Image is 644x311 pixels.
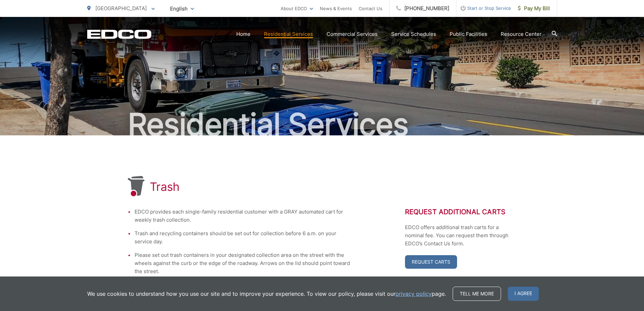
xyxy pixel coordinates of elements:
[405,208,517,216] h2: Request Additional Carts
[87,29,151,39] a: EDCD logo. Return to the homepage.
[396,290,432,298] a: privacy policy
[359,4,382,13] a: Contact Us
[508,287,539,301] span: I agree
[391,30,436,38] a: Service Schedules
[165,3,199,15] span: English
[135,229,351,246] li: Trash and recycling containers should be set out for collection before 6 a.m. on your service day.
[281,4,313,13] a: About EDCO
[405,223,517,248] p: EDCO offers additional trash carts for a nominal fee. You can request them through EDCO’s Contact...
[320,4,352,13] a: News & Events
[453,287,501,301] a: Tell me more
[95,5,147,12] span: [GEOGRAPHIC_DATA]
[87,290,446,298] p: We use cookies to understand how you use our site and to improve your experience. To view our pol...
[450,30,487,38] a: Public Facilities
[135,208,351,224] li: EDCO provides each single-family residential customer with a GRAY automated cart for weekly trash...
[87,108,557,141] h2: Residential Services
[135,251,351,275] li: Please set out trash containers in your designated collection area on the street with the wheels ...
[150,180,180,194] h1: Trash
[236,30,251,38] a: Home
[327,30,378,38] a: Commercial Services
[405,255,457,269] a: Request Carts
[518,4,550,13] span: Pay My Bill
[501,30,542,38] a: Resource Center
[264,30,313,38] a: Residential Services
